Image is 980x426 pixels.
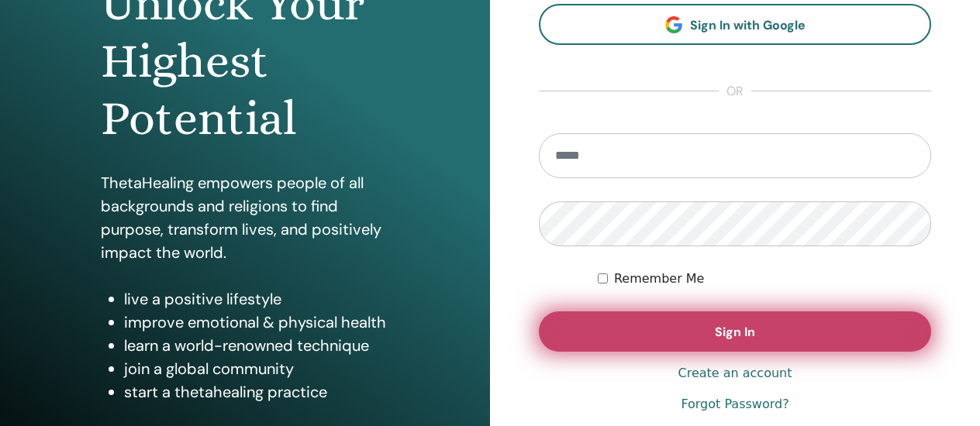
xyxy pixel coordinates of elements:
span: or [719,82,751,101]
a: Sign In with Google [539,4,931,45]
span: Sign In with Google [690,17,806,33]
li: live a positive lifestyle [124,287,388,311]
a: Forgot Password? [681,395,788,414]
li: improve emotional & physical health [124,311,388,334]
button: Sign In [539,311,931,352]
li: start a thetahealing practice [124,380,388,404]
p: ThetaHealing empowers people of all backgrounds and religions to find purpose, transform lives, a... [101,171,388,264]
div: Keep me authenticated indefinitely or until I manually logout [598,270,931,288]
span: Sign In [715,324,755,340]
li: join a global community [124,357,388,380]
li: learn a world-renowned technique [124,334,388,357]
label: Remember Me [614,270,705,288]
a: Create an account [678,364,792,383]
